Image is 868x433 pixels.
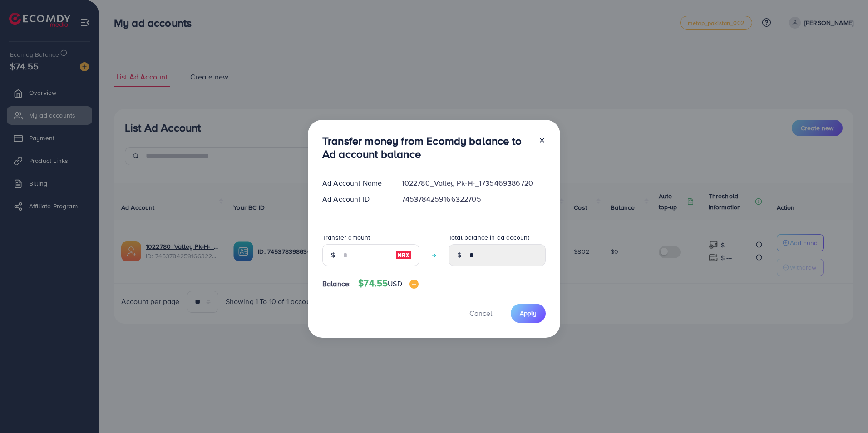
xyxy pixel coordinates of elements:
[322,233,370,242] label: Transfer amount
[358,278,418,289] h4: $74.55
[469,308,492,318] span: Cancel
[458,304,503,323] button: Cancel
[388,279,402,289] span: USD
[395,178,553,188] div: 1022780_Valley Pk-H-_1735469386720
[395,250,412,261] img: image
[315,178,395,188] div: Ad Account Name
[520,309,537,318] span: Apply
[449,233,529,242] label: Total balance in ad account
[511,304,546,323] button: Apply
[322,134,531,161] h3: Transfer money from Ecomdy balance to Ad account balance
[322,279,351,289] span: Balance:
[315,194,395,204] div: Ad Account ID
[395,194,553,204] div: 7453784259166322705
[829,392,861,426] iframe: Chat
[409,280,419,289] img: image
